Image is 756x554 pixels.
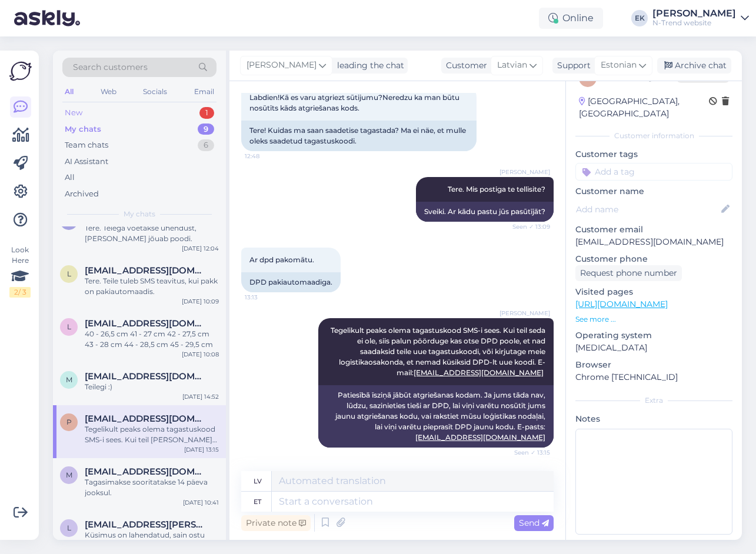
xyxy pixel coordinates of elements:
[499,168,550,176] span: [PERSON_NAME]
[652,9,736,18] div: [PERSON_NAME]
[66,418,72,426] span: p
[85,371,207,382] span: martinraud@gmail.com
[539,8,603,29] div: Online
[331,326,547,377] span: Tegelikult peaks olema tagastuskood SMS-i sees. Kui teil seda ei ole, siis palun pöörduge kas ots...
[247,59,317,72] span: [PERSON_NAME]
[441,59,487,72] div: Customer
[66,375,72,384] span: m
[652,9,749,28] a: [PERSON_NAME]N-Trend website
[182,244,219,253] div: [DATE] 12:04
[249,255,314,264] span: Ar dpd pakomātu.
[575,329,732,342] p: Operating system
[85,265,207,276] span: laurule@inbox.lv
[182,350,219,359] div: [DATE] 10:08
[85,382,219,392] div: Teilegi :)
[183,498,219,507] div: [DATE] 10:41
[73,61,148,74] span: Search customers
[66,470,72,479] span: m
[141,84,169,99] div: Socials
[575,359,732,371] p: Browser
[85,413,207,424] span: petersone.agita@inbox.lv
[576,203,719,216] input: Add name
[575,299,668,309] a: [URL][DOMAIN_NAME]
[575,223,732,236] p: Customer email
[575,185,732,198] p: Customer name
[506,448,550,457] span: Seen ✓ 13:15
[85,530,219,551] div: Küsimus on lahendatud, sain ostu sooritatud!
[416,202,554,222] div: Sveiki. Ar kādu pastu jūs pasūtījāt?
[192,84,217,99] div: Email
[65,188,99,200] div: Archived
[65,124,101,135] div: My chats
[245,293,289,302] span: 13:13
[85,424,219,445] div: Tegelikult peaks olema tagastuskood SMS-i sees. Kui teil [PERSON_NAME] ole, siis palun pöörduge k...
[249,93,461,112] span: Labdien!Kā es varu atgriezt sūtijumu?Neredzu ka man būtu nosūtīts kāds atgriešanas kods.
[65,156,108,168] div: AI Assistant
[245,152,289,161] span: 12:48
[575,253,732,265] p: Customer phone
[601,59,637,72] span: Estonian
[579,95,709,120] div: [GEOGRAPHIC_DATA], [GEOGRAPHIC_DATA]
[575,236,732,248] p: [EMAIL_ADDRESS][DOMAIN_NAME]
[67,269,71,278] span: l
[62,84,76,99] div: All
[85,477,219,498] div: Tagasimakse sooritatakse 14 päeva jooksul.
[67,322,71,331] span: l
[332,59,404,72] div: leading the chat
[575,286,732,298] p: Visited pages
[65,172,75,183] div: All
[67,523,71,532] span: l
[9,245,31,298] div: Look Here
[198,124,214,135] div: 9
[414,368,544,377] a: [EMAIL_ADDRESS][DOMAIN_NAME]
[65,139,108,151] div: Team chats
[254,471,262,491] div: lv
[198,139,214,151] div: 6
[415,433,545,442] a: [EMAIL_ADDRESS][DOMAIN_NAME]
[182,297,219,306] div: [DATE] 10:09
[575,371,732,383] p: Chrome [TECHNICAL_ID]
[506,222,550,231] span: Seen ✓ 13:09
[575,131,732,141] div: Customer information
[85,466,207,477] span: maris.magedi@gmail.com
[85,318,207,329] span: liislopsik44@gmail.com
[241,515,311,531] div: Private note
[552,59,591,72] div: Support
[65,107,82,119] div: New
[497,59,527,72] span: Latvian
[9,287,31,298] div: 2 / 3
[184,445,219,454] div: [DATE] 13:15
[575,342,732,354] p: [MEDICAL_DATA]
[499,309,550,318] span: [PERSON_NAME]
[575,265,682,281] div: Request phone number
[9,60,32,82] img: Askly Logo
[575,395,732,406] div: Extra
[85,276,219,297] div: Tere. Teile tuleb SMS teavitus, kui pakk on pakiautomaadis.
[652,18,736,28] div: N-Trend website
[182,392,219,401] div: [DATE] 14:52
[199,107,214,119] div: 1
[631,10,648,26] div: EK
[575,148,732,161] p: Customer tags
[85,519,207,530] span: lily.roop@mail.ee
[657,58,731,74] div: Archive chat
[124,209,155,219] span: My chats
[85,329,219,350] div: 40 - 26,5 cm 41 - 27 cm 42 - 27,5 cm 43 - 28 cm 44 - 28,5 cm 45 - 29,5 cm
[575,413,732,425] p: Notes
[241,272,341,292] div: DPD pakiautomaadiga.
[448,185,545,193] span: Tere. Mis postiga te tellisite?
[575,314,732,325] p: See more ...
[519,518,549,528] span: Send
[318,385,554,448] div: Patiesībā īsziņā jābūt atgriešanas kodam. Ja jums tāda nav, lūdzu, sazinieties tieši ar DPD, lai ...
[98,84,119,99] div: Web
[85,223,219,244] div: Tere. Teiega võetakse ühendust, [PERSON_NAME] jõuab poodi.
[575,163,732,181] input: Add a tag
[241,121,477,151] div: Tere! Kuidas ma saan saadetise tagastada? Ma ei näe, et mulle oleks saadetud tagastuskoodi.
[254,492,261,512] div: et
